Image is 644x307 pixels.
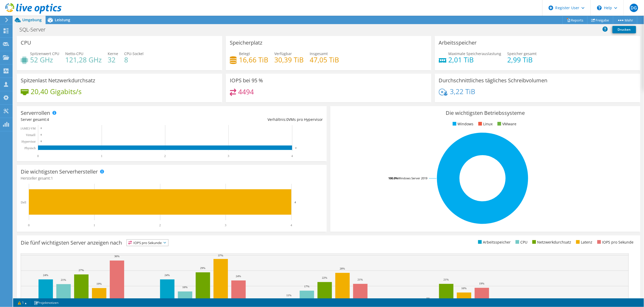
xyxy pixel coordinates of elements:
[295,147,297,149] text: 4
[597,6,602,10] svg: \n
[587,16,613,24] a: Freigabe
[427,297,430,300] text: 9%
[461,287,467,290] text: 16%
[388,176,398,180] tspan: 100.0%
[218,254,223,257] text: 37%
[108,51,118,56] span: Kerne
[507,51,537,56] span: Speicher gesamt
[304,285,309,288] text: 17%
[30,299,62,306] a: Projektnotizen
[322,276,327,279] text: 22%
[51,176,53,181] span: 1
[239,57,268,63] h4: 16,66 TiB
[230,40,262,46] h3: Speicherplatz
[358,278,363,281] text: 21%
[28,223,30,227] text: 0
[17,27,54,33] h1: SQL-Server
[575,239,593,245] li: Latenz
[22,17,42,22] span: Umgebung
[439,78,548,83] h3: Durchschnittliches tägliches Schreibvolumen
[596,239,634,245] li: IOPS pro Sekunde
[21,175,323,181] h4: Hersteller gesamt:
[496,121,517,127] li: VMware
[61,278,66,281] text: 21%
[79,268,84,272] text: 27%
[334,110,636,116] h3: Die wichtigsten Betriebssysteme
[274,51,292,56] span: Verfügbar
[449,57,501,63] h4: 2,01 TiB
[21,169,98,175] h3: Die wichtigsten Serverhersteller
[613,16,637,24] a: Mehr
[531,239,571,245] li: Netzwerkdurchsatz
[479,282,484,285] text: 19%
[26,133,35,137] text: Virtuell
[182,286,188,289] text: 16%
[96,282,102,285] text: 19%
[451,121,474,127] li: Windows
[65,57,102,63] h4: 121,28 GHz
[47,117,49,122] span: 4
[238,89,254,95] h4: 4494
[439,40,477,46] h3: Arbeitsspeicher
[291,154,293,158] text: 4
[124,57,144,63] h4: 8
[21,110,50,116] h3: Serverrollen
[228,154,229,158] text: 3
[310,51,328,56] span: Insgesamt
[230,78,263,83] h3: IOPS bei 95 %
[164,154,166,158] text: 2
[239,51,250,56] span: Belegt
[114,255,119,258] text: 36%
[21,140,36,143] text: Hypervisor
[21,117,172,122] div: Server gesamt:
[159,223,161,227] text: 2
[507,57,537,63] h4: 2,99 TiB
[55,17,70,22] span: Leistung
[225,223,226,227] text: 3
[274,57,304,63] h4: 30,39 TiB
[165,273,170,277] text: 24%
[21,40,31,46] h3: CPU
[41,127,42,130] text: 0
[94,223,95,227] text: 1
[236,274,241,278] text: 24%
[613,26,636,33] a: Drucken
[444,278,449,281] text: 21%
[294,201,296,204] text: 4
[340,267,345,270] text: 28%
[630,4,638,12] span: DG
[30,51,59,56] span: Spitzenwert CPU
[286,117,288,122] span: 0
[172,117,323,122] div: Verhältnis: VMs pro Hypervisor
[286,294,292,297] text: 11%
[450,89,475,94] h4: 3,22 TiB
[43,273,48,277] text: 24%
[31,89,81,94] h4: 20,40 Gigabits/s
[398,176,427,180] tspan: Windows Server 2019
[310,57,339,63] h4: 47,05 TiB
[477,239,511,245] li: Arbeitsspeicher
[21,201,26,204] text: Dell
[449,51,501,56] span: Maximale Speicherauslastung
[477,121,493,127] li: Linux
[24,146,36,150] text: Physisch
[14,299,30,306] a: 1
[41,140,42,143] text: 0
[101,154,102,158] text: 1
[41,133,42,136] text: 0
[291,223,292,227] text: 4
[21,78,95,83] h3: Spitzenlast Netzwerkdurchsatz
[108,57,118,63] h4: 32
[127,240,168,246] span: IOPS pro Sekunde
[30,57,59,63] h4: 52 GHz
[563,16,588,24] a: Reports
[200,266,205,270] text: 29%
[65,51,83,56] span: Netto-CPU
[124,51,144,56] span: CPU-Sockel
[514,239,528,245] li: CPU
[37,154,39,158] text: 0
